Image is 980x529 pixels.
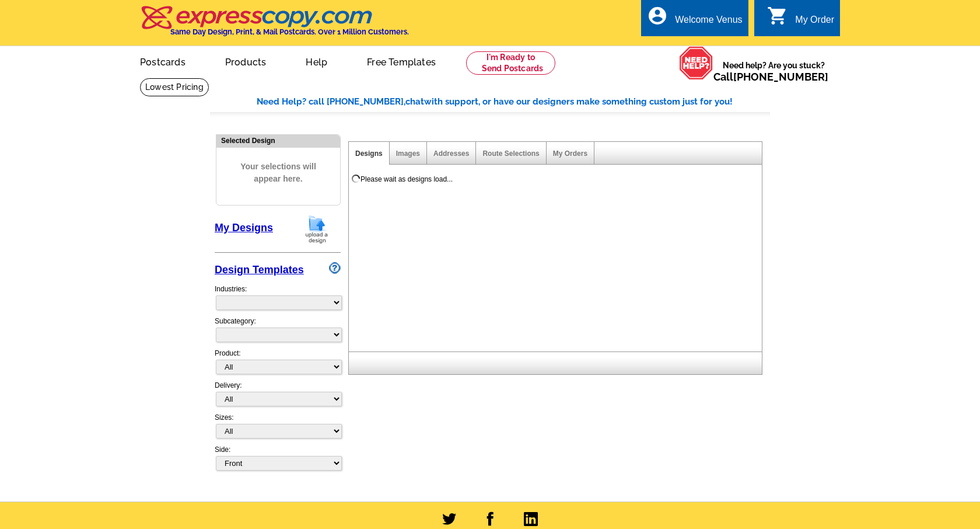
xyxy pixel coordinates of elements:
[348,47,454,75] a: Free Templates
[713,71,828,83] span: Call
[713,60,834,83] span: Need help? Are you stuck?
[121,47,204,75] a: Postcards
[767,13,834,27] a: shopping_cart My Order
[215,412,341,444] div: Sizes:
[433,149,469,158] a: Addresses
[360,174,453,185] div: Please wait as designs load...
[215,316,341,348] div: Subcategory:
[215,348,341,380] div: Product:
[170,27,409,36] h4: Same Day Design, Print, & Mail Postcards. Over 1 Million Customers.
[553,149,587,158] a: My Orders
[257,95,770,109] div: Need Help? call [PHONE_NUMBER], with support, or have our designers make something custom just fo...
[302,214,332,244] img: upload-design
[215,380,341,412] div: Delivery:
[215,278,341,316] div: Industries:
[482,149,539,158] a: Route Selections
[215,444,341,472] div: Side:
[215,264,304,276] a: Design Templates
[405,96,424,107] span: chat
[351,174,360,183] img: loading...
[206,47,285,75] a: Products
[396,149,420,158] a: Images
[225,149,331,197] span: Your selections will appear here.
[355,149,383,158] a: Designs
[795,15,834,31] div: My Order
[647,5,668,26] i: account_circle
[329,262,341,274] img: design-wizard-help-icon.png
[216,135,340,146] div: Selected Design
[215,222,273,234] a: My Designs
[733,71,828,83] a: [PHONE_NUMBER]
[767,5,788,26] i: shopping_cart
[675,15,742,31] div: Welcome Venus
[140,14,409,36] a: Same Day Design, Print, & Mail Postcards. Over 1 Million Customers.
[287,47,346,75] a: Help
[679,46,713,80] img: help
